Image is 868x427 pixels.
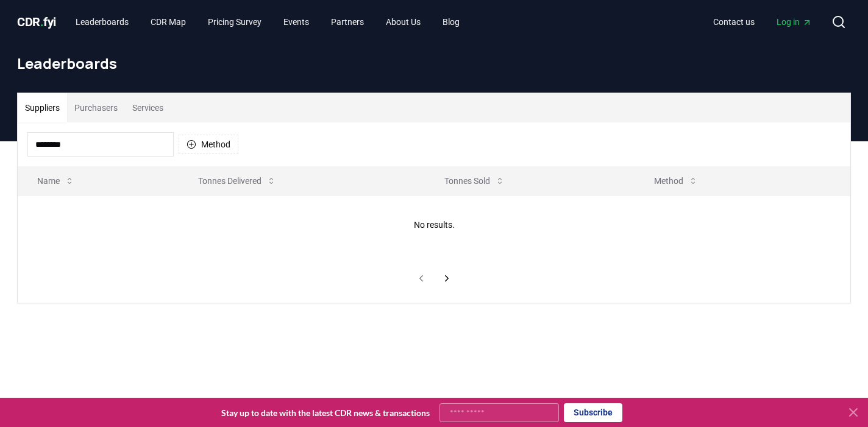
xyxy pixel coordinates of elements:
a: Blog [433,11,469,33]
button: Tonnes Delivered [188,169,286,193]
a: Events [274,11,319,33]
button: Suppliers [18,93,67,122]
td: No results. [18,196,850,254]
a: Leaderboards [66,11,138,33]
span: . [40,15,44,29]
a: Pricing Survey [198,11,271,33]
a: Contact us [703,11,764,33]
span: CDR fyi [17,15,56,29]
span: Log in [777,16,812,28]
button: Method [644,169,708,193]
a: CDR Map [141,11,196,33]
button: Method [179,135,238,154]
h1: Leaderboards [17,54,851,73]
a: CDR.fyi [17,13,56,30]
button: Tonnes Sold [435,169,514,193]
a: Log in [767,11,822,33]
button: Services [125,93,171,122]
nav: Main [703,11,822,33]
nav: Main [66,11,469,33]
a: About Us [376,11,430,33]
button: Name [27,169,84,193]
a: Partners [321,11,374,33]
button: next page [436,266,457,291]
button: Purchasers [67,93,125,122]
